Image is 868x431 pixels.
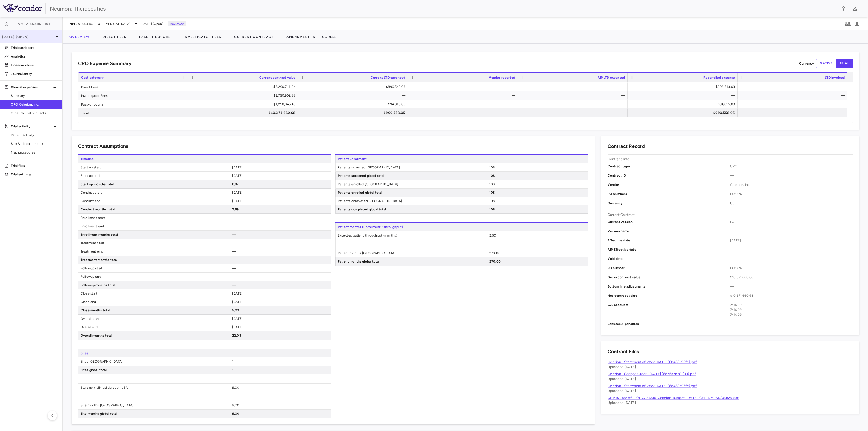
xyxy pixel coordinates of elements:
span: NMRA‐554861‐101 [18,22,50,26]
span: 270.00 [489,251,500,255]
span: Sites [78,349,230,357]
span: Start up start [78,163,230,171]
div: — [413,91,515,100]
h6: Contract Assumptions [78,143,128,150]
span: Conduct months total [78,205,230,213]
span: AIP LTD expensed [598,76,625,79]
span: 1 [232,368,234,372]
span: Start up + clinical duration USA [78,384,230,392]
div: Total [78,108,188,117]
span: Patient months [GEOGRAPHIC_DATA] [336,249,487,257]
span: PO5776 [730,266,853,270]
button: Pass-Throughs [133,30,177,43]
span: Close months total [78,306,230,314]
div: $6,290,711.34 [193,82,295,91]
a: CNMRA-554861-101_CA46516_Celerion_Budget_[DATE]_CEL_NMRA02Jun25.xlsx [608,396,739,400]
span: Treatment start [78,239,230,247]
p: Version name [608,229,730,234]
div: — [413,82,515,91]
p: Journal entry [11,71,58,76]
span: CRO [730,164,853,169]
div: 741009 [730,307,853,312]
div: — [523,100,625,108]
div: $896,543.03 [303,82,405,91]
p: Contract Info [608,157,630,162]
span: USD [730,201,853,206]
button: trial [836,59,853,68]
span: 1 [232,360,234,363]
span: Patient activity [11,133,58,138]
div: — [523,91,625,100]
span: LOI [730,219,853,224]
span: [DATE] [730,238,853,243]
span: 270.00 [489,260,501,263]
span: Enrollment end [78,222,230,230]
div: Investigator Fees [78,91,188,100]
p: Trial settings [11,172,58,177]
span: Other clinical contracts [11,111,58,116]
span: — [232,233,236,237]
span: CRO Celerion, Inc. [11,102,58,107]
span: Patients screened global total [336,172,487,180]
p: AIP Effective date [608,247,730,252]
div: — [742,91,845,100]
div: Direct Fees [78,82,188,91]
span: Site months [GEOGRAPHIC_DATA] [78,401,230,409]
div: — [523,82,625,91]
button: Investigator Fees [177,30,228,43]
span: Treatment end [78,247,230,256]
span: 108 [489,199,495,203]
div: — [413,108,515,117]
p: Current version [608,219,730,224]
a: Celerion - Statement of Work [DATE] (68489596fc).pdf [608,360,697,364]
button: Current Contract [228,30,280,43]
span: Overall start [78,315,230,323]
div: $94,015.03 [303,100,405,108]
div: — [633,91,735,100]
div: $896,543.03 [633,82,735,91]
button: Overview [63,30,96,43]
span: — [232,224,236,228]
span: Enrollment start [78,214,230,222]
p: Uploaded [DATE] [608,365,853,369]
h6: Contract Files [608,348,639,355]
span: Conduct start [78,189,230,197]
span: LTD invoiced [825,76,845,79]
span: 9.00 [232,403,240,407]
span: Followup months total [78,281,230,289]
p: Uploaded [DATE] [608,376,853,381]
span: Start up end [78,172,230,180]
span: — [232,241,236,245]
div: $2,790,902.88 [193,91,295,100]
div: — [523,108,625,117]
span: Reconciled expense [703,76,735,79]
span: — [232,275,236,279]
span: NMRA‐554861‐101 [69,22,102,26]
span: — [232,258,236,262]
div: $1,290,046.46 [193,100,295,108]
p: PO Numbers [608,191,730,196]
span: Close end [78,298,230,306]
span: [DATE] [232,300,243,304]
span: [DATE] (Open) [141,21,163,26]
span: Celerion, Inc. [730,182,853,187]
span: Current contract value [259,76,295,79]
span: 108 [489,207,495,211]
span: [DATE] [232,165,243,169]
span: Expected patient throughput (months) [336,231,487,240]
p: Trial dashboard [11,45,58,50]
p: Trial files [11,163,58,168]
div: $990,558.05 [633,108,735,117]
img: logo-full-BYUhSk78.svg [3,4,42,12]
div: $94,015.03 [633,100,735,108]
span: Map procedures [11,150,58,155]
p: Uploaded [DATE] [608,388,853,393]
span: [DATE] [232,292,243,295]
span: Patients enrolled [GEOGRAPHIC_DATA] [336,180,487,188]
span: — [730,321,853,326]
div: — [413,100,515,108]
button: Direct Fees [96,30,133,43]
span: [DATE] [232,199,243,203]
span: Patients screened [GEOGRAPHIC_DATA] [336,163,487,171]
span: [DATE] [232,325,243,329]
